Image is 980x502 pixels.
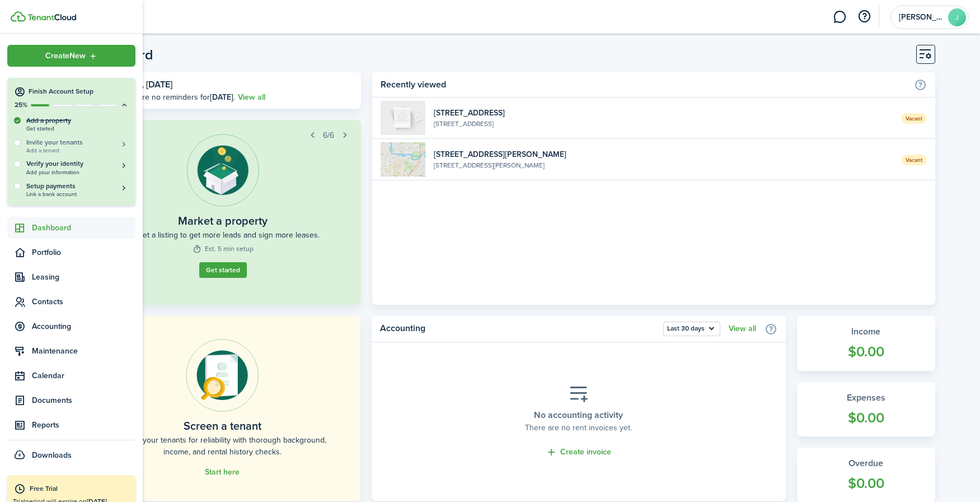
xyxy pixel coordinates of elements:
[14,100,28,110] p: 25%
[32,345,135,357] span: Maintenance
[205,468,240,477] a: Start here
[32,370,135,382] span: Calendar
[304,127,320,143] button: Prev step
[26,138,129,154] button: Invite your tenantsAdd a tenant
[29,87,129,96] h4: Finish Account Setup
[808,325,924,338] widget-stats-title: Income
[32,247,135,258] span: Portfolio
[381,101,425,135] img: 1
[729,324,756,333] a: View all
[948,8,966,26] avatar-text: J
[26,181,129,197] a: Setup paymentsLink a bank account
[7,78,135,110] button: Finish Account Setup25%
[381,78,908,91] home-widget-title: Recently viewed
[808,473,924,494] widget-stats-count: $0.00
[32,394,135,406] span: Documents
[663,322,720,336] button: Last 30 days
[534,408,623,422] placeholder-title: No accounting activity
[32,419,135,431] span: Reports
[115,91,235,103] p: There are no reminders for .
[808,341,924,362] widget-stats-count: $0.00
[901,113,927,124] span: Vacant
[238,91,265,103] a: View all
[434,160,892,170] widget-list-item-description: [STREET_ADDRESS][PERSON_NAME]
[381,142,425,176] img: 1
[110,434,335,458] home-placeholder-description: Check your tenants for reliability with thorough background, income, and rental history checks.
[126,229,320,241] widget-step-description: Market a listing to get more leads and sign more leases.
[808,407,924,429] widget-stats-count: $0.00
[115,78,353,92] h3: [DATE], [DATE]
[178,212,268,229] widget-step-title: Market a property
[186,134,259,207] img: Listing
[899,13,944,21] span: Jonas
[380,322,658,336] home-widget-title: Accounting
[45,52,86,60] span: Create New
[26,169,129,175] span: Add your information
[7,217,135,239] a: Dashboard
[663,322,720,336] button: Open menu
[26,138,129,147] h5: Invite your tenants
[546,446,611,459] a: Create invoice
[32,296,135,308] span: Contacts
[337,127,353,143] button: Next step
[32,271,135,283] span: Leasing
[797,382,935,437] a: Expenses$0.00
[11,11,26,22] img: TenantCloud
[525,422,632,434] placeholder-description: There are no rent invoices yet.
[26,147,129,154] span: Add a tenant
[901,155,927,165] span: Vacant
[434,148,892,160] widget-list-item-title: [STREET_ADDRESS][PERSON_NAME]
[7,45,135,67] button: Open menu
[434,107,892,119] widget-list-item-title: [STREET_ADDRESS]
[434,119,892,129] widget-list-item-description: [STREET_ADDRESS]
[186,339,259,412] img: Online payments
[7,414,135,436] a: Reports
[829,3,850,31] a: Messaging
[32,449,72,461] span: Downloads
[26,181,129,191] h5: Setup payments
[27,14,76,21] img: TenantCloud
[855,7,874,26] button: Open resource center
[32,320,135,332] span: Accounting
[30,484,130,495] div: Free Trial
[26,191,129,197] span: Link a bank account
[199,262,247,278] a: Get started
[32,222,135,234] span: Dashboard
[808,391,924,405] widget-stats-title: Expenses
[26,159,129,175] button: Verify your identityAdd your information
[797,316,935,371] a: Income$0.00
[323,129,334,141] span: 6/6
[916,45,935,64] button: Customise
[184,417,261,434] home-placeholder-title: Screen a tenant
[808,457,924,470] widget-stats-title: Overdue
[193,244,254,254] widget-step-time: Est. 5 min setup
[210,91,233,103] b: [DATE]
[26,159,129,169] h5: Verify your identity
[7,115,135,206] div: Finish Account Setup25%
